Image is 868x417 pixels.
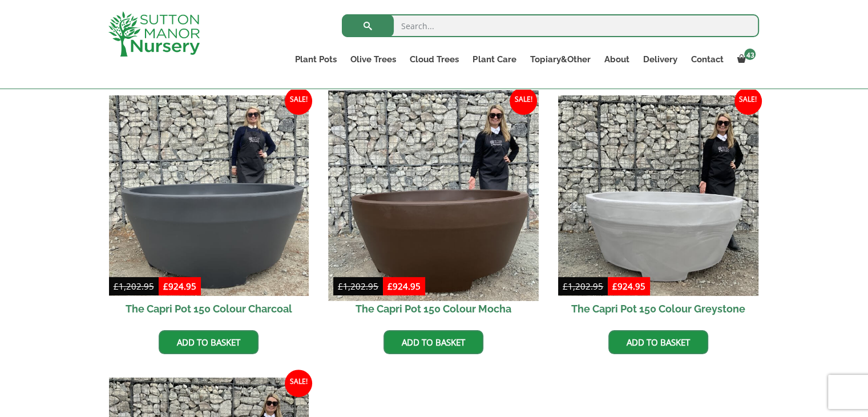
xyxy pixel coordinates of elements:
a: Delivery [636,51,684,67]
a: Plant Pots [288,51,344,67]
span: 43 [744,49,756,60]
a: Olive Trees [344,51,403,67]
a: Cloud Trees [403,51,466,67]
a: Add to basket: “The Capri Pot 150 Colour Charcoal” [159,330,259,354]
img: The Capri Pot 150 Colour Charcoal [109,95,309,296]
bdi: 924.95 [612,280,645,292]
span: £ [163,280,168,292]
span: £ [563,280,568,292]
a: Add to basket: “The Capri Pot 150 Colour Greystone” [608,330,708,354]
img: The Capri Pot 150 Colour Mocha [329,90,539,300]
bdi: 1,202.95 [563,280,603,292]
span: £ [114,280,119,292]
input: Search... [342,14,759,37]
bdi: 924.95 [163,280,196,292]
a: Contact [684,51,730,67]
a: Add to basket: “The Capri Pot 150 Colour Mocha” [383,330,483,354]
span: Sale! [285,370,312,397]
span: Sale! [285,87,312,115]
a: 43 [730,51,759,67]
h2: The Capri Pot 150 Colour Charcoal [109,296,309,322]
span: £ [338,280,343,292]
bdi: 1,202.95 [114,280,154,292]
a: Sale! The Capri Pot 150 Colour Greystone [558,95,758,322]
span: £ [612,280,617,292]
bdi: 924.95 [387,280,421,292]
a: Sale! The Capri Pot 150 Colour Mocha [333,95,534,322]
h2: The Capri Pot 150 Colour Mocha [333,296,534,322]
h2: The Capri Pot 150 Colour Greystone [558,296,758,322]
span: Sale! [510,87,537,115]
a: Topiary&Other [523,51,597,67]
span: Sale! [734,87,762,115]
span: £ [387,280,393,292]
a: About [597,51,636,67]
bdi: 1,202.95 [338,280,378,292]
a: Sale! The Capri Pot 150 Colour Charcoal [109,95,309,322]
a: Plant Care [466,51,523,67]
img: logo [108,11,200,57]
img: The Capri Pot 150 Colour Greystone [558,95,758,296]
